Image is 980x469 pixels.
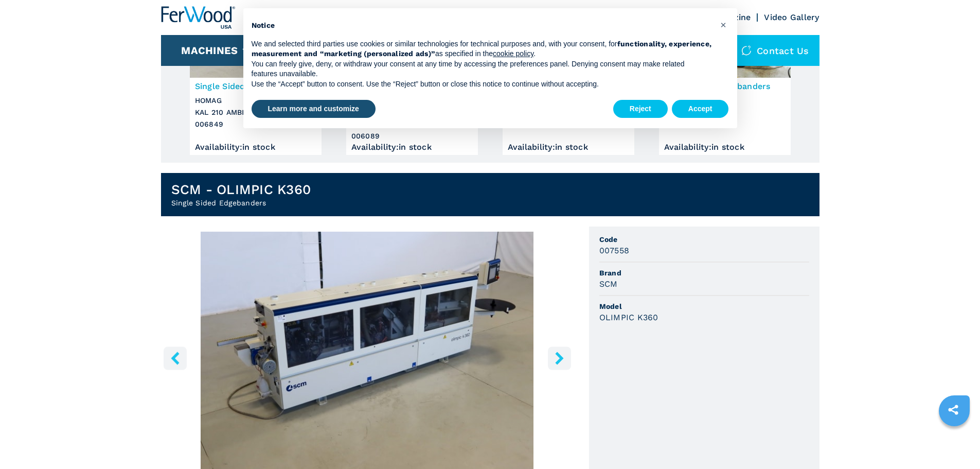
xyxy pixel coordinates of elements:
strong: functionality, experience, measurement and “marketing (personalized ads)” [252,40,712,58]
button: Learn more and customize [252,100,376,118]
div: Availability : in stock [508,145,629,150]
h2: Notice [252,21,712,31]
a: Single Sided Edgebanders HOMAG KAL 210 AMBITION 2264Single Sided EdgebandersHOMAGKAL 210 AMBITION... [190,1,322,155]
a: cookie policy [493,49,533,58]
div: Availability : in stock [351,145,473,150]
img: Ferwood [161,6,235,29]
div: Availability : in stock [195,145,316,150]
div: Contact us [731,35,819,66]
button: Machines [181,44,238,57]
h3: OLIMPIC K360 [599,311,658,323]
iframe: Chat [936,423,972,461]
a: Video Gallery [764,12,819,22]
button: Close this notice [716,16,732,33]
button: Reject [613,100,668,118]
div: Availability : in stock [664,145,786,150]
span: × [720,19,726,31]
span: Code [599,234,809,245]
h3: HOMAG KAL 210 AMBITION 2264 006849 [195,95,316,130]
span: Brand [599,268,809,278]
img: Contact us [741,45,752,56]
p: You can freely give, deny, or withdraw your consent at any time by accessing the preferences pane... [252,59,712,79]
span: Model [599,301,809,311]
p: Use the “Accept” button to consent. Use the “Reject” button or close this notice to continue with... [252,79,712,90]
h1: SCM - OLIMPIC K360 [171,181,311,198]
h2: Single Sided Edgebanders [171,198,311,208]
button: right-button [548,346,571,370]
p: We and selected third parties use cookies or similar technologies for technical purposes and, wit... [252,39,712,59]
a: sharethis [940,397,966,423]
h3: 007558 [599,245,630,256]
button: left-button [164,346,187,370]
button: Accept [672,100,729,118]
h3: SCM [599,278,618,290]
h3: Single Sided Edgebanders [195,80,316,92]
